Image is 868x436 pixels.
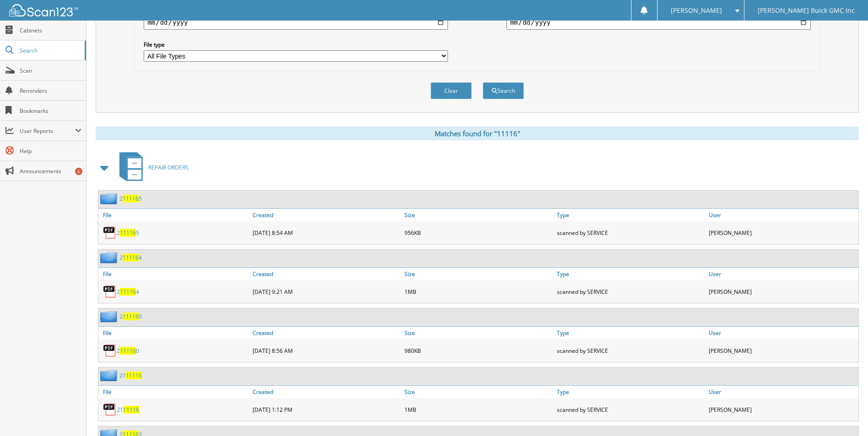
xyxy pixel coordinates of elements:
[9,4,78,16] img: scan123-logo-white.svg
[402,327,554,339] a: Size
[706,268,858,280] a: User
[250,386,402,398] a: Created
[103,344,117,357] img: PDF.png
[100,193,119,204] img: folder2.png
[555,386,706,398] a: Type
[117,229,139,237] a: 2111165
[103,226,117,239] img: PDF.png
[20,67,81,74] span: Scan
[20,127,75,135] span: User Reports
[402,223,554,242] div: 956KB
[114,149,189,186] a: REPAIR ORDERS
[507,15,811,30] input: end
[250,400,402,419] div: [DATE] 1:12 PM
[402,282,554,301] div: 1MB
[117,288,139,296] a: 2111164
[402,268,554,280] a: Size
[758,8,855,13] span: [PERSON_NAME] Buick GMC Inc
[119,372,142,379] a: 2111116
[402,341,554,360] div: 980KB
[100,252,119,263] img: folder2.png
[123,406,139,414] span: 11116
[706,386,858,398] a: User
[20,107,81,115] span: Bookmarks
[402,386,554,398] a: Size
[120,347,136,355] span: 11116
[402,400,554,419] div: 1MB
[119,195,142,202] a: 2111165
[706,223,858,242] div: [PERSON_NAME]
[100,370,119,381] img: folder2.png
[98,386,250,398] a: File
[123,313,139,320] span: 11116
[103,285,117,298] img: PDF.png
[75,168,82,175] div: 6
[20,87,81,95] span: Reminders
[555,268,706,280] a: Type
[250,327,402,339] a: Created
[250,209,402,221] a: Created
[98,209,250,221] a: File
[20,147,81,155] span: Help
[555,327,706,339] a: Type
[706,282,858,301] div: [PERSON_NAME]
[100,311,119,322] img: folder2.png
[144,41,448,48] label: File type
[555,223,706,242] div: scanned by SERVICE
[706,400,858,419] div: [PERSON_NAME]
[98,268,250,280] a: File
[250,223,402,242] div: [DATE] 8:54 AM
[20,47,80,54] span: Search
[555,400,706,419] div: scanned by SERVICE
[250,282,402,301] div: [DATE] 9:21 AM
[250,341,402,360] div: [DATE] 8:56 AM
[706,341,858,360] div: [PERSON_NAME]
[483,82,524,99] button: Search
[822,392,868,436] iframe: Chat Widget
[144,15,448,30] input: start
[148,164,189,171] span: REPAIR ORDERS
[119,313,142,320] a: 2111160
[706,327,858,339] a: User
[555,282,706,301] div: scanned by SERVICE
[96,127,859,140] div: Matches found for "11116"
[402,209,554,221] a: Size
[117,347,139,355] a: 2111160
[120,288,136,296] span: 11116
[431,82,472,99] button: Clear
[20,27,81,34] span: Cabinets
[123,195,139,202] span: 11116
[119,254,142,261] a: 2111164
[126,372,142,379] span: 11116
[123,254,139,261] span: 11116
[117,406,139,414] a: 2111116
[706,209,858,221] a: User
[555,209,706,221] a: Type
[20,167,81,175] span: Announcements
[671,8,722,13] span: [PERSON_NAME]
[555,341,706,360] div: scanned by SERVICE
[98,327,250,339] a: File
[250,268,402,280] a: Created
[120,229,136,237] span: 11116
[103,403,117,416] img: PDF.png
